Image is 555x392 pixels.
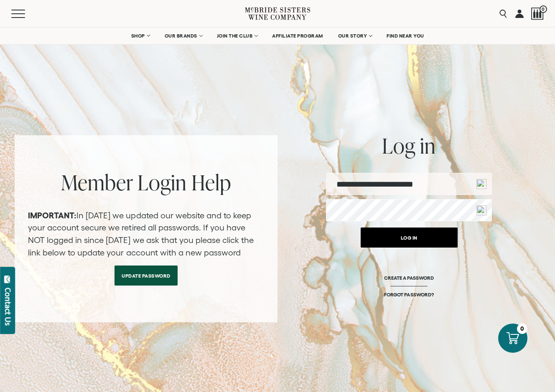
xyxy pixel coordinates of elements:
button: Mobile Menu Trigger [11,10,41,18]
a: FORGOT PASSWORD? [384,291,433,298]
span: SHOP [131,33,145,39]
a: FIND NEAR YOU [381,28,430,44]
span: AFFILIATE PROGRAM [272,33,323,39]
div: 0 [517,324,527,334]
a: OUR STORY [333,28,377,44]
a: OUR BRANDS [159,28,207,44]
div: Contact Us [4,288,12,326]
a: JOIN THE CLUB [211,28,263,44]
span: JOIN THE CLUB [217,33,253,39]
p: In [DATE] we updated our website and to keep your account secure we retired all passwords. If you... [28,210,264,259]
a: AFFILIATE PROGRAM [267,28,328,44]
span: OUR STORY [338,33,367,39]
span: 0 [540,5,547,13]
span: FIND NEAR YOU [387,33,424,39]
a: SHOP [126,28,155,44]
a: CREATE A PASSWORD [384,275,434,291]
button: Log in [361,228,458,248]
h2: Member Login Help [28,172,264,193]
h2: Log in [326,135,492,156]
span: OUR BRANDS [165,33,197,39]
strong: IMPORTANT: [28,211,76,220]
a: Update Password [115,266,178,286]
